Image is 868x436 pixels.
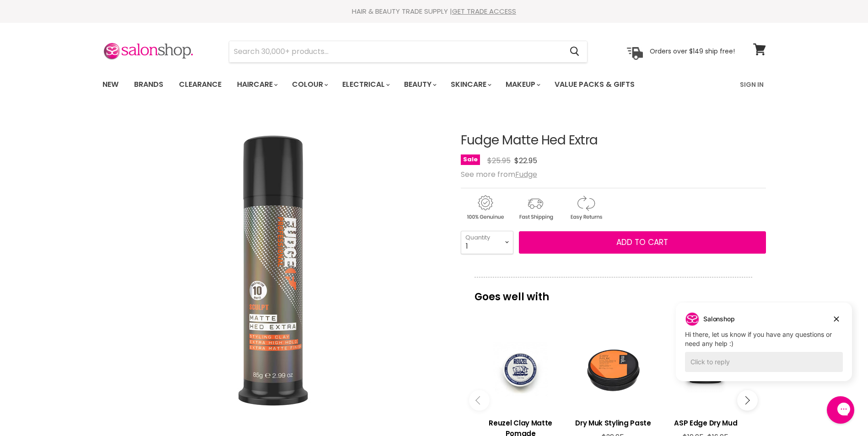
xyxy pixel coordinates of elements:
[96,75,125,94] a: New
[397,75,442,94] a: Beauty
[461,194,509,222] img: genuine.gif
[96,71,688,98] ul: Main menu
[616,237,668,248] span: Add to cart
[571,418,655,428] h3: Dry Muk Styling Paste
[487,155,511,166] span: $25.95
[514,155,537,166] span: $22.95
[461,154,480,165] span: Sale
[669,301,859,395] iframe: Gorgias live chat campaigns
[664,418,747,428] h3: ASP Edge Dry Mud
[229,41,588,63] form: Product
[285,75,334,94] a: Colour
[172,75,228,94] a: Clearance
[563,41,587,62] button: Search
[650,47,735,55] p: Orders over $149 ship free!
[461,231,513,254] select: Quantity
[91,71,777,98] nav: Main
[511,194,560,222] img: shipping.gif
[499,75,546,94] a: Makeup
[515,169,537,180] a: Fudge
[461,169,537,180] span: See more from
[127,75,170,94] a: Brands
[229,41,563,62] input: Search
[822,393,859,427] iframe: Gorgias live chat messenger
[230,75,283,94] a: Haircare
[561,194,610,222] img: returns.gif
[734,75,769,94] a: Sign In
[444,75,497,94] a: Skincare
[335,75,395,94] a: Electrical
[461,133,766,148] h1: Fudge Matte Hed Extra
[519,231,766,254] button: Add to cart
[571,411,655,433] a: View product:Dry Muk Styling Paste
[474,277,752,307] p: Goes well with
[664,411,747,433] a: View product:ASP Edge Dry Mud
[548,75,642,94] a: Value Packs & Gifts
[91,7,777,16] div: HAIR & BEAUTY TRADE SUPPLY |
[452,6,516,16] a: GET TRADE ACCESS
